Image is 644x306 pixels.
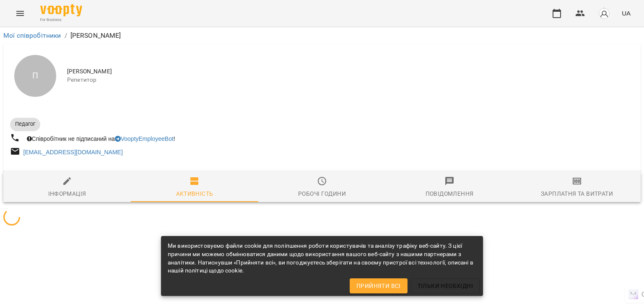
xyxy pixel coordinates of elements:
[10,3,30,23] button: Menu
[426,189,474,199] div: Повідомлення
[40,17,82,23] span: For Business
[598,8,610,19] img: avatar_s.png
[70,31,121,41] p: [PERSON_NAME]
[65,31,67,41] li: /
[48,189,86,199] div: Інформація
[176,189,213,199] div: Активність
[40,4,82,16] img: Voopty Logo
[622,9,631,18] span: UA
[541,189,613,199] div: Зарплатня та Витрати
[115,135,174,142] a: VooptyEmployeeBot
[23,149,123,156] a: [EMAIL_ADDRESS][DOMAIN_NAME]
[67,67,634,76] span: [PERSON_NAME]
[3,31,641,41] nav: breadcrumb
[3,31,61,39] a: Мої співробітники
[67,76,634,84] span: Репетитор
[10,120,40,128] span: Педагог
[298,189,346,199] div: Робочі години
[25,133,177,145] div: Співробітник не підписаний на !
[618,5,634,21] button: UA
[14,55,56,97] div: П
